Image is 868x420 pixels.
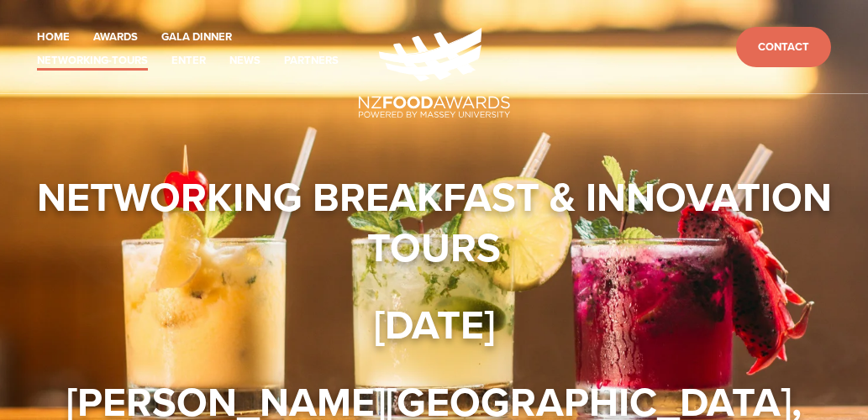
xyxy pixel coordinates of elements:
a: Home [37,28,70,47]
a: Gala Dinner [161,28,232,47]
a: Networking-Tours [37,51,148,71]
strong: [DATE] [374,295,495,354]
a: Contact [736,27,831,68]
a: Awards [93,28,138,47]
a: Enter [171,51,206,71]
a: News [229,51,260,71]
a: Partners [284,51,339,71]
strong: Networking Breakfast & Innovation Tours [37,167,842,276]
